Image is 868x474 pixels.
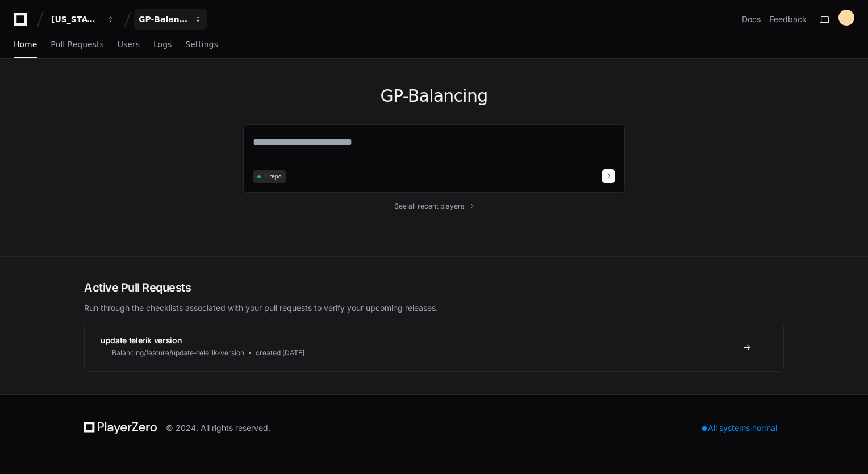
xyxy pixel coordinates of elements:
[85,323,783,371] a: update telerik versionBalancing/feature/update-telerik-versioncreated [DATE]
[118,41,140,48] span: Users
[695,420,784,436] div: All systems normal
[264,172,282,181] span: 1 repo
[256,348,304,357] span: created [DATE]
[770,14,807,25] button: Feedback
[243,86,625,106] h1: GP-Balancing
[112,348,244,357] span: Balancing/feature/update-telerik-version
[101,335,182,345] span: update telerik version
[14,32,37,58] a: Home
[153,32,172,58] a: Logs
[118,32,140,58] a: Users
[139,14,187,25] div: GP-Balancing
[84,302,784,314] p: Run through the checklists associated with your pull requests to verify your upcoming releases.
[185,32,218,58] a: Settings
[47,9,119,30] button: [US_STATE] Pacific
[51,32,103,58] a: Pull Requests
[51,41,103,48] span: Pull Requests
[134,9,207,30] button: GP-Balancing
[243,202,625,211] a: See all recent players
[742,14,761,25] a: Docs
[14,41,37,48] span: Home
[394,202,464,211] span: See all recent players
[153,41,172,48] span: Logs
[185,41,218,48] span: Settings
[84,280,784,296] h2: Active Pull Requests
[166,422,270,434] div: © 2024. All rights reserved.
[51,14,100,25] div: [US_STATE] Pacific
